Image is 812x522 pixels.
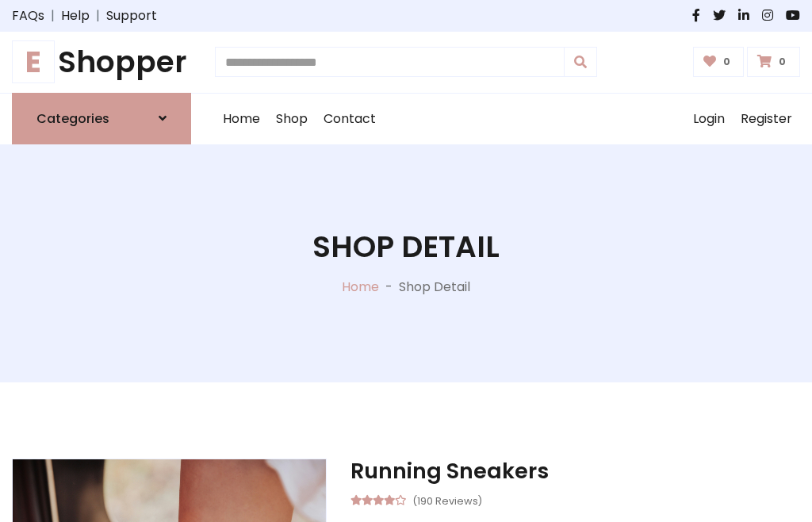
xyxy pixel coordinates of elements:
[342,278,379,296] a: Home
[90,6,106,25] span: |
[44,6,61,25] span: |
[412,490,482,509] small: (190 Reviews)
[12,44,191,80] a: EShopper
[12,40,55,83] span: E
[693,47,745,77] a: 0
[106,6,157,25] a: Support
[12,44,191,80] h1: Shopper
[719,55,734,69] span: 0
[36,111,109,126] h6: Categories
[775,55,790,69] span: 0
[685,94,733,144] a: Login
[733,94,800,144] a: Register
[747,47,800,77] a: 0
[12,6,44,25] a: FAQs
[12,93,191,144] a: Categories
[61,6,90,25] a: Help
[268,94,316,144] a: Shop
[312,229,500,265] h1: Shop Detail
[379,278,399,297] p: -
[215,94,268,144] a: Home
[350,459,800,484] h3: Running Sneakers
[399,278,470,297] p: Shop Detail
[316,94,384,144] a: Contact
